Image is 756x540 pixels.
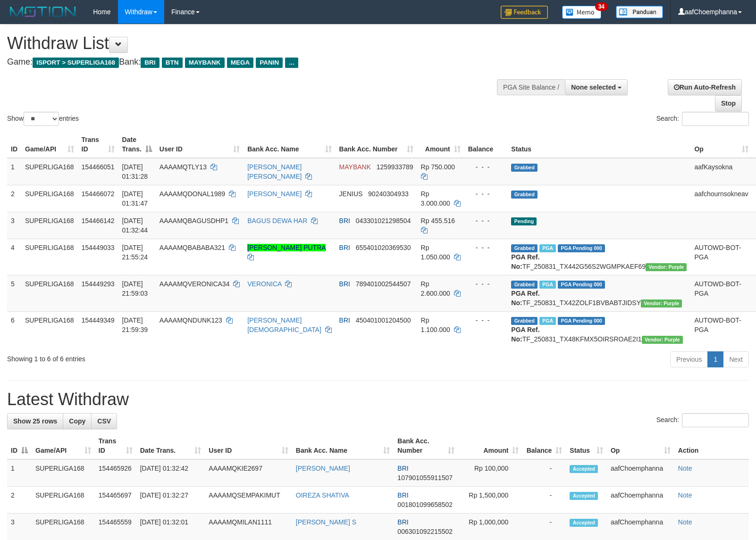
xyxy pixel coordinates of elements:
[21,185,78,212] td: SUPERLIGA168
[247,190,302,198] a: [PERSON_NAME]
[468,316,504,325] div: - - -
[63,413,92,429] a: Copy
[82,163,115,171] span: 154466051
[690,239,752,275] td: AUTOWD-BOT-PGA
[339,244,350,251] span: BRI
[95,459,136,487] td: 154465926
[7,5,79,19] img: MOTION_logo.png
[7,34,495,53] h1: Withdraw List
[646,263,687,271] span: Vendor URL: https://trx4.1velocity.biz
[421,316,450,333] span: Rp 1.100.000
[607,432,674,459] th: Op: activate to sort column ascending
[122,316,148,333] span: [DATE] 21:59:39
[247,280,281,288] a: VERONICA
[227,58,254,68] span: MEGA
[397,465,408,472] span: BRI
[141,58,159,68] span: BRI
[7,487,32,514] td: 2
[421,280,450,297] span: Rp 2.600.000
[91,413,117,429] a: CSV
[690,185,752,212] td: aafchournsokneav
[458,432,522,459] th: Amount: activate to sort column ascending
[21,239,78,275] td: SUPERLIGA168
[78,131,118,158] th: Trans ID: activate to sort column ascending
[7,432,32,459] th: ID: activate to sort column descending
[511,244,538,252] span: Grabbed
[7,185,21,212] td: 2
[511,326,539,343] b: PGA Ref. No:
[656,413,749,427] label: Search:
[162,58,183,68] span: BTN
[136,487,205,514] td: [DATE] 01:32:27
[356,217,411,224] span: Copy 043301021298504 to clipboard
[394,432,458,459] th: Bank Acc. Number: activate to sort column ascending
[339,190,363,198] span: JENIUS
[82,190,115,198] span: 154466072
[682,413,749,427] input: Search:
[136,459,205,487] td: [DATE] 01:32:42
[607,487,674,514] td: aafChoemphanna
[397,491,408,499] span: BRI
[7,275,21,311] td: 5
[7,158,21,185] td: 1
[32,459,95,487] td: SUPERLIGA168
[247,163,302,180] a: [PERSON_NAME] [PERSON_NAME]
[668,79,742,95] a: Run Auto-Refresh
[82,244,115,251] span: 154449033
[7,311,21,348] td: 6
[511,290,539,307] b: PGA Ref. No:
[160,217,228,224] span: AAAAMQBAGUSDHP1
[368,190,409,198] span: Copy 90240304933 to clipboard
[458,487,522,514] td: Rp 1,500,000
[642,336,683,344] span: Vendor URL: https://trx4.1velocity.biz
[562,6,602,19] img: Button%20Memo.svg
[21,311,78,348] td: SUPERLIGA168
[160,190,225,198] span: AAAAMQDONAL1989
[7,58,495,67] h4: Game: Bank:
[205,459,292,487] td: AAAAMQKIE2697
[690,158,752,185] td: aafKaysokna
[339,280,350,288] span: BRI
[458,459,522,487] td: Rp 100,000
[421,244,450,261] span: Rp 1.050.000
[570,465,598,473] span: Accepted
[656,112,749,126] label: Search:
[421,163,455,171] span: Rp 750.000
[539,317,556,325] span: Marked by aafheankoy
[511,253,539,270] b: PGA Ref. No:
[122,280,148,297] span: [DATE] 21:59:03
[565,79,628,95] button: None selected
[7,239,21,275] td: 4
[356,316,411,324] span: Copy 450401001204500 to clipboard
[21,275,78,311] td: SUPERLIGA168
[522,432,566,459] th: Balance: activate to sort column ascending
[160,316,222,324] span: AAAAMQNDUNK123
[13,417,57,425] span: Show 25 rows
[82,316,115,324] span: 154449349
[511,281,538,289] span: Grabbed
[339,316,350,324] span: BRI
[118,131,156,158] th: Date Trans.: activate to sort column descending
[122,163,148,180] span: [DATE] 01:31:28
[539,244,556,252] span: Marked by aafheankoy
[558,244,605,252] span: PGA Pending
[69,417,85,425] span: Copy
[570,519,598,527] span: Accepted
[33,58,119,68] span: ISPORT > SUPERLIGA168
[82,217,115,224] span: 154466142
[464,131,508,158] th: Balance
[558,281,605,289] span: PGA Pending
[7,459,32,487] td: 1
[356,280,411,288] span: Copy 789401002544507 to clipboard
[122,190,148,207] span: [DATE] 01:31:47
[468,243,504,252] div: - - -
[156,131,244,158] th: User ID: activate to sort column ascending
[570,492,598,500] span: Accepted
[715,95,742,111] a: Stop
[690,131,752,158] th: Op: activate to sort column ascending
[511,317,538,325] span: Grabbed
[501,6,548,19] img: Feedback.jpg
[511,191,538,199] span: Grabbed
[397,474,453,482] span: Copy 107901055911507 to clipboard
[507,239,690,275] td: TF_250831_TX442G56S2WGMPKAEF69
